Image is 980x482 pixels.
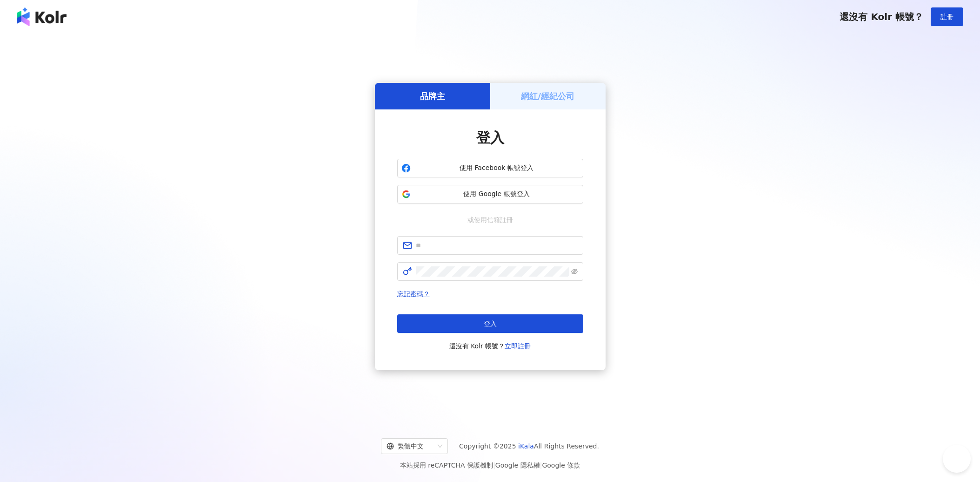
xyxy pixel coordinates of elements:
[940,13,953,20] span: 註冊
[518,442,534,450] a: iKala
[505,342,531,350] a: 立即註冊
[542,462,580,469] a: Google 條款
[387,439,434,454] div: 繁體中文
[571,268,578,275] span: eye-invisible
[397,159,583,177] button: 使用 Facebook 帳號登入
[397,290,430,298] a: 忘記密碼？
[521,90,574,102] h5: 網紅/經紀公司
[400,460,580,471] span: 本站採用 reCAPTCHA 保護機制
[397,314,583,333] button: 登入
[840,11,923,22] span: 還沒有 Kolr 帳號？
[449,340,531,352] span: 還沒有 Kolr 帳號？
[414,190,579,199] span: 使用 Google 帳號登入
[476,129,504,146] span: 登入
[540,462,542,469] span: |
[397,185,583,204] button: 使用 Google 帳號登入
[420,90,445,102] h5: 品牌主
[931,7,963,26] button: 註冊
[943,445,971,473] iframe: Help Scout Beacon - Open
[414,163,579,173] span: 使用 Facebook 帳號登入
[459,441,599,452] span: Copyright © 2025 All Rights Reserved.
[17,7,67,26] img: logo
[493,462,495,469] span: |
[495,462,540,469] a: Google 隱私權
[484,320,497,327] span: 登入
[461,215,520,225] span: 或使用信箱註冊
